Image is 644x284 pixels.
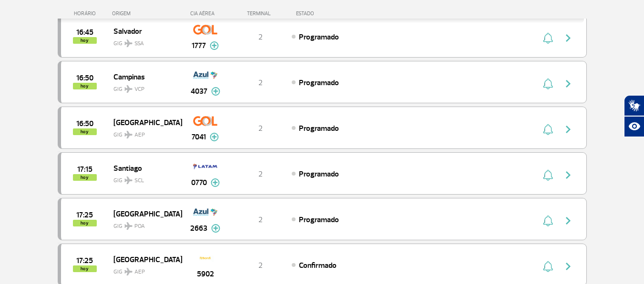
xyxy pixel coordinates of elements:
img: destiny_airplane.svg [124,131,133,138]
span: Programado [299,169,339,179]
img: sino-painel-voo.svg [543,261,553,272]
span: AEP [134,268,145,276]
img: mais-info-painel-voo.svg [210,41,219,50]
div: ESTADO [291,10,369,17]
img: seta-direita-painel-voo.svg [562,215,574,226]
span: POA [134,222,145,231]
span: GIG [113,217,174,231]
img: destiny_airplane.svg [124,222,133,230]
span: 2 [258,124,263,133]
span: SCL [134,176,144,185]
div: Plugin de acessibilidade da Hand Talk. [624,95,644,137]
img: seta-direita-painel-voo.svg [562,124,574,135]
span: hoy [73,265,97,272]
span: hoy [73,128,97,135]
button: Abrir recursos assistivos. [624,116,644,137]
span: GIG [113,263,174,276]
div: HORÁRIO [61,10,112,17]
span: 4037 [191,86,207,97]
img: sino-painel-voo.svg [543,78,553,89]
span: GIG [113,126,174,139]
span: 2025-08-28 17:15:00 [77,166,92,173]
img: destiny_airplane.svg [124,176,133,184]
img: sino-painel-voo.svg [543,169,553,181]
span: 2 [258,169,263,179]
span: 2 [258,261,263,270]
span: Programado [299,32,339,42]
span: Salvador [113,25,174,37]
span: SSA [134,39,144,48]
span: 1777 [192,40,206,51]
img: destiny_airplane.svg [124,268,133,275]
img: sino-painel-voo.svg [543,215,553,226]
img: seta-direita-painel-voo.svg [562,78,574,89]
span: 2025-08-28 16:50:00 [76,120,93,127]
span: Programado [299,215,339,225]
div: CIA AÉREA [182,10,229,17]
span: Campinas [113,70,174,83]
img: mais-info-painel-voo.svg [211,224,220,233]
span: hoy [73,83,97,89]
span: 0770 [191,177,207,188]
div: TERMINAL [229,10,291,17]
span: hoy [73,174,97,181]
span: Santiago [113,162,174,174]
img: sino-painel-voo.svg [543,124,553,135]
img: sino-painel-voo.svg [543,32,553,44]
img: mais-info-painel-voo.svg [211,87,220,96]
span: 2025-08-28 17:25:00 [76,257,93,264]
span: hoy [73,220,97,226]
span: 2663 [190,223,207,234]
span: GIG [113,34,174,48]
span: VCP [134,85,144,94]
img: seta-direita-painel-voo.svg [562,32,574,44]
span: 7041 [192,131,206,143]
img: seta-direita-painel-voo.svg [562,169,574,181]
span: AEP [134,131,145,139]
img: mais-info-painel-voo.svg [210,133,219,141]
span: [GEOGRAPHIC_DATA] [113,253,174,265]
span: 2 [258,32,263,42]
img: destiny_airplane.svg [124,85,133,93]
button: Abrir tradutor de língua de sinais. [624,95,644,116]
span: [GEOGRAPHIC_DATA] [113,207,174,220]
span: GIG [113,171,174,185]
span: 2025-08-28 16:50:00 [76,75,93,81]
img: seta-direita-painel-voo.svg [562,261,574,272]
img: destiny_airplane.svg [124,39,133,47]
span: Confirmado [299,261,337,270]
span: 2 [258,78,263,88]
div: ORIGEM [112,10,182,17]
span: hoy [73,37,97,44]
span: GIG [113,80,174,94]
span: 2 [258,215,263,225]
span: 2025-08-28 17:25:00 [76,212,93,218]
span: Programado [299,78,339,88]
span: Programado [299,124,339,133]
img: mais-info-painel-voo.svg [211,178,220,187]
span: [GEOGRAPHIC_DATA] [113,116,174,128]
span: 5902 [197,268,214,280]
span: 2025-08-28 16:45:00 [76,29,93,36]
